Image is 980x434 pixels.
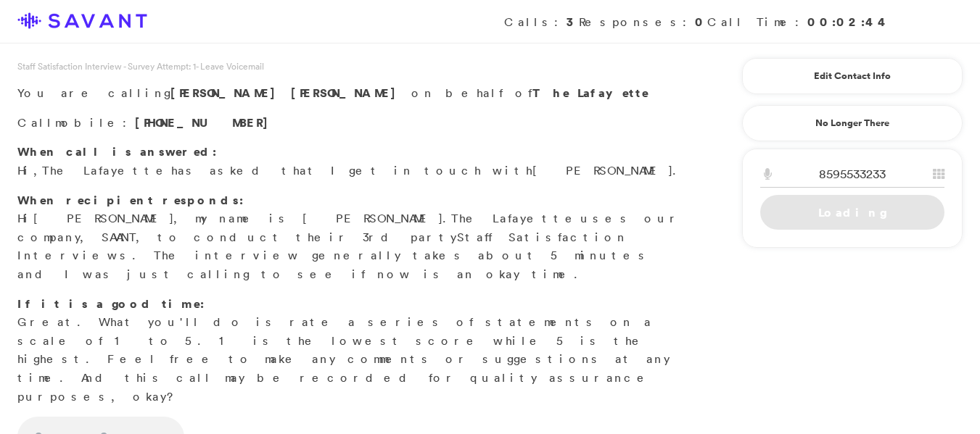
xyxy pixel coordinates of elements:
[17,295,687,406] p: Great. What you'll do is rate a series of statements on a scale of 1 to 5. 1 is the lowest score ...
[17,192,244,208] strong: When recipient responds:
[532,163,672,178] span: [PERSON_NAME]
[17,143,217,159] strong: When call is answered:
[760,64,944,88] a: Edit Contact Info
[567,14,579,30] strong: 3
[17,60,264,72] span: Staff Satisfaction Interview - Survey Attempt: 1 - Leave Voicemail
[42,163,171,178] span: The Lafayette
[33,211,173,225] span: [PERSON_NAME]
[17,143,687,180] p: Hi, has asked that I get in touch with .
[695,14,707,30] strong: 0
[135,114,276,130] span: [PHONE_NUMBER]
[807,14,890,30] strong: 00:02:44
[532,85,648,101] strong: The Lafayette
[291,85,403,101] span: [PERSON_NAME]
[55,115,123,130] span: mobile
[742,105,963,141] a: No Longer There
[17,296,205,312] strong: If it is a good time:
[451,211,580,225] span: The Lafayette
[17,114,687,133] p: Call :
[760,195,944,230] a: Loading
[17,191,687,284] p: Hi , my name is [PERSON_NAME]. uses our company, SAVANT, to conduct their 3rd party s. The interv...
[17,84,687,103] p: You are calling on behalf of
[170,85,283,101] span: [PERSON_NAME]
